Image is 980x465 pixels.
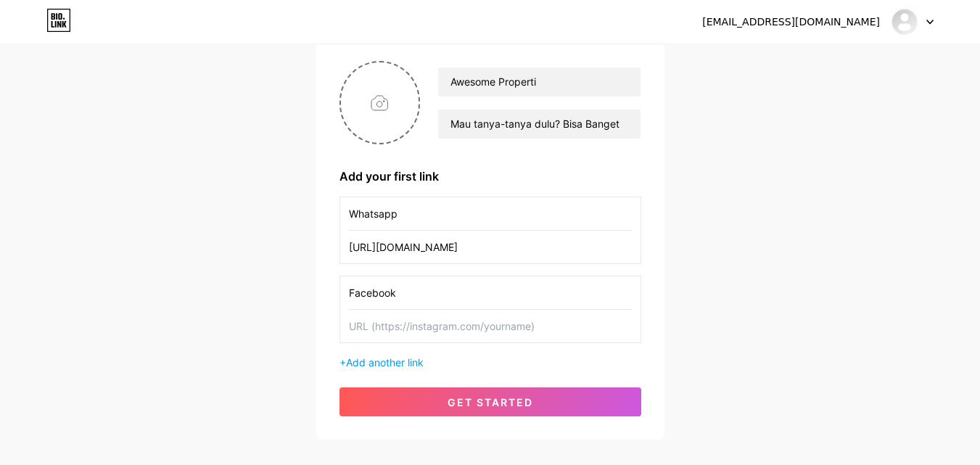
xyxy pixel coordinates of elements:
div: [EMAIL_ADDRESS][DOMAIN_NAME] [702,15,880,30]
span: Add another link [346,356,424,369]
input: bio [438,110,640,139]
input: URL (https://instagram.com/yourname) [349,310,632,342]
span: get started [448,396,533,408]
input: Link name (My Instagram) [349,276,632,309]
div: + [339,355,641,370]
button: get started [339,387,641,416]
input: Link name (My Instagram) [349,197,632,230]
img: awesomeproperti [891,8,918,36]
div: Add your first link [339,168,641,185]
input: Your name [438,67,640,96]
input: URL (https://instagram.com/yourname) [349,231,632,263]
